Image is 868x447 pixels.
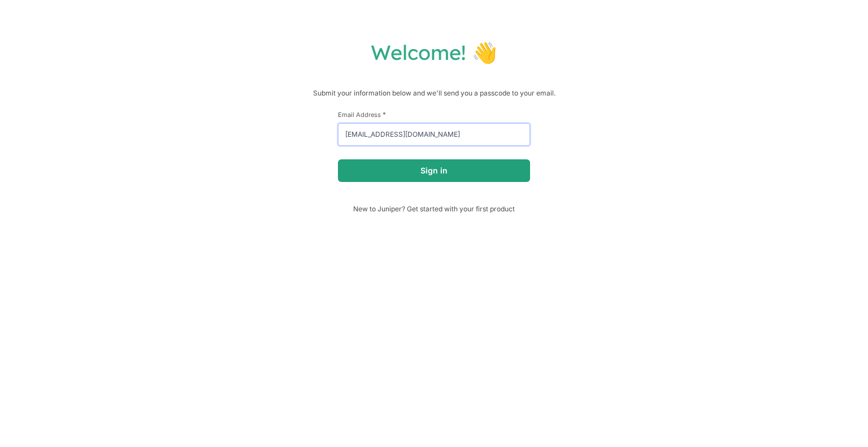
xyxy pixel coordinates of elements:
[338,123,530,146] input: email@example.com
[11,88,857,99] p: Submit your information below and we'll send you a passcode to your email.
[338,159,530,182] button: Sign in
[383,110,386,119] span: This field is required.
[338,110,530,119] label: Email Address
[338,205,530,213] span: New to Juniper? Get started with your first product
[11,40,857,65] h1: Welcome! 👋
